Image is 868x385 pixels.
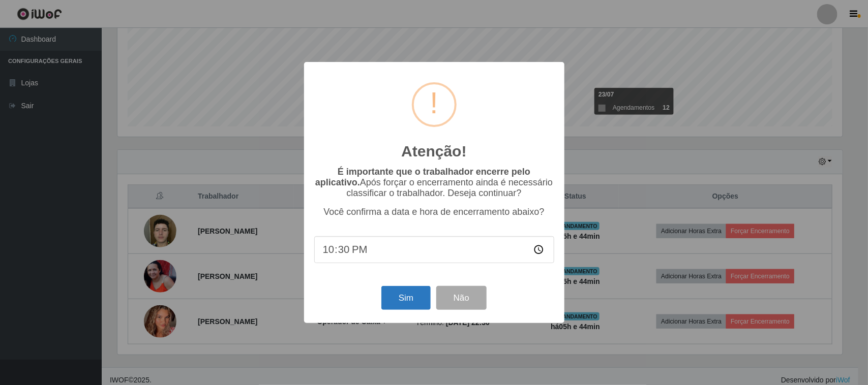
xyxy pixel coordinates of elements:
button: Não [436,286,487,310]
p: Você confirma a data e hora de encerramento abaixo? [314,207,554,217]
p: Após forçar o encerramento ainda é necessário classificar o trabalhador. Deseja continuar? [314,167,554,199]
button: Sim [381,286,431,310]
b: É importante que o trabalhador encerre pelo aplicativo. [315,167,530,187]
h2: Atenção! [401,142,466,161]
